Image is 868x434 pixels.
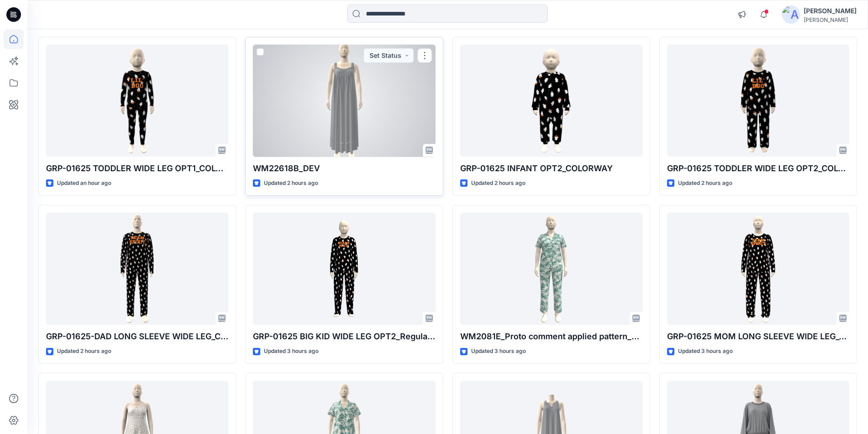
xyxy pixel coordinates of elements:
p: Updated 3 hours ago [264,347,318,356]
p: Updated 3 hours ago [471,347,526,356]
div: [PERSON_NAME] [804,16,857,23]
p: Updated 2 hours ago [57,347,111,356]
p: GRP-01625 BIG KID WIDE LEG OPT2_Regular Fit_COLORWAY [253,330,435,343]
p: GRP-01625 INFANT OPT2_COLORWAY [460,162,642,175]
a: WM22618B_DEV [253,45,435,157]
p: GRP-01625 TODDLER WIDE LEG OPT1_COLORWAY [46,162,228,175]
a: GRP-01625 MOM LONG SLEEVE WIDE LEG_COLORWAY [667,213,849,325]
p: GRP-01625 TODDLER WIDE LEG OPT2_COLORWAY [667,162,849,175]
p: WM22618B_DEV [253,162,435,175]
p: Updated 2 hours ago [264,179,318,188]
p: GRP-01625 MOM LONG SLEEVE WIDE LEG_COLORWAY [667,330,849,343]
a: GRP-01625 TODDLER WIDE LEG OPT2_COLORWAY [667,45,849,157]
a: WM2081E_Proto comment applied pattern_REV6 [460,213,642,325]
a: GRP-01625 INFANT OPT2_COLORWAY [460,45,642,157]
p: GRP-01625-DAD LONG SLEEVE WIDE LEG_COLORWAY [46,330,228,343]
a: GRP-01625-DAD LONG SLEEVE WIDE LEG_COLORWAY [46,213,228,325]
p: WM2081E_Proto comment applied pattern_REV6 [460,330,642,343]
img: avatar [782,5,800,24]
a: GRP-01625 BIG KID WIDE LEG OPT2_Regular Fit_COLORWAY [253,213,435,325]
p: Updated 3 hours ago [678,347,733,356]
p: Updated 2 hours ago [471,179,525,188]
p: Updated 2 hours ago [678,179,732,188]
p: Updated an hour ago [57,179,111,188]
a: GRP-01625 TODDLER WIDE LEG OPT1_COLORWAY [46,45,228,157]
div: [PERSON_NAME] [804,5,857,16]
